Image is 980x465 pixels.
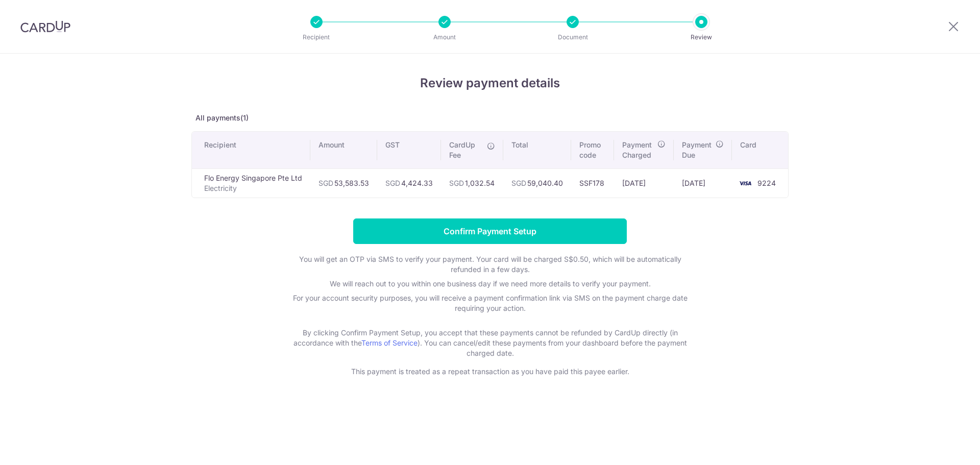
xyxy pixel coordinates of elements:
[191,74,789,92] h4: Review payment details
[503,132,571,168] th: Total
[191,113,789,123] p: All payments(1)
[503,168,571,198] td: 59,040.40
[310,132,377,168] th: Amount
[674,168,732,198] td: [DATE]
[286,328,694,358] p: By clicking Confirm Payment Setup, you accept that these payments cannot be refunded by CardUp di...
[735,177,755,189] img: <span class="translation_missing" title="translation missing: en.account_steps.new_confirm_form.b...
[682,140,713,160] span: Payment Due
[664,32,739,42] p: Review
[535,32,610,42] p: Document
[449,179,464,187] span: SGD
[192,132,310,168] th: Recipient
[377,132,441,168] th: GST
[385,179,400,187] span: SGD
[377,168,441,198] td: 4,424.33
[732,132,788,168] th: Card
[915,434,970,460] iframe: Opens a widget where you can find more information
[361,338,418,347] a: Terms of Service
[20,20,70,33] img: CardUp
[441,168,503,198] td: 1,032.54
[449,140,482,160] span: CardUp Fee
[571,168,614,198] td: SSF178
[318,179,333,187] span: SGD
[571,132,614,168] th: Promo code
[622,140,654,160] span: Payment Charged
[511,179,526,187] span: SGD
[286,366,694,377] p: This payment is treated as a repeat transaction as you have paid this payee earlier.
[614,168,674,198] td: [DATE]
[192,168,310,198] td: Flo Energy Singapore Pte Ltd
[757,179,776,187] span: 9224
[286,254,694,275] p: You will get an OTP via SMS to verify your payment. Your card will be charged S$0.50, which will ...
[286,279,694,289] p: We will reach out to you within one business day if we need more details to verify your payment.
[407,32,482,42] p: Amount
[279,32,354,42] p: Recipient
[286,293,694,324] p: For your account security purposes, you will receive a payment confirmation link via SMS on the p...
[310,168,377,198] td: 53,583.53
[353,218,627,244] input: Confirm Payment Setup
[204,183,302,193] p: Electricity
